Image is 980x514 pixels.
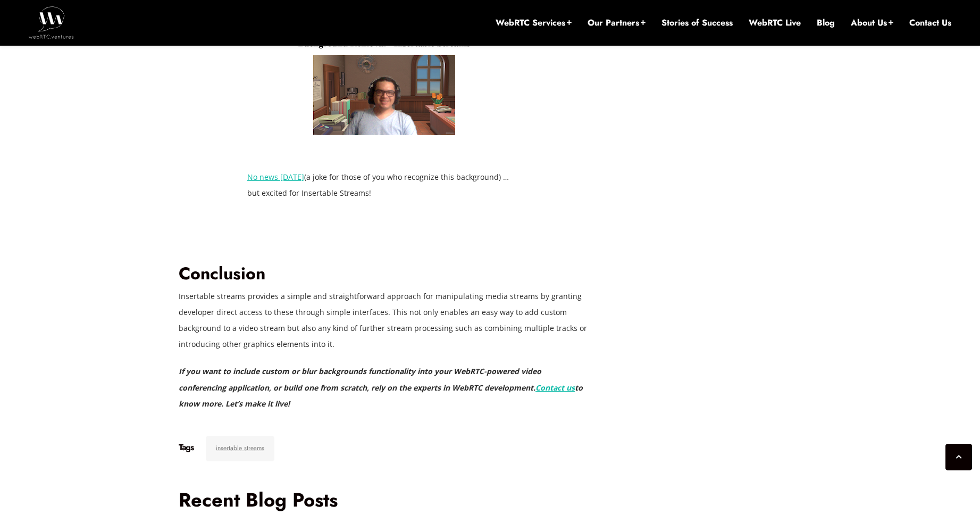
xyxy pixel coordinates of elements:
[851,17,893,29] a: About Us
[179,263,588,285] h1: Conclusion
[496,17,572,29] a: WebRTC Services
[179,288,588,352] p: Insertable streams provides a simple and straightforward approach for manipulating media streams ...
[749,17,801,29] a: WebRTC Live
[247,172,304,182] a: No news [DATE]
[179,366,541,392] strong: If you want to include custom or blur backgrounds functionality into your WebRTC-powered video co...
[179,488,588,511] h3: Recent Blog Posts
[909,17,951,29] a: Contact Us
[206,436,274,461] a: insertable streams
[179,383,583,409] strong: to know more. Let’s make it live!
[661,17,733,29] a: Stories of Success
[29,6,74,38] img: WebRTC.ventures
[247,169,520,201] figcaption: (a joke for those of you who recognize this background) … but excited for Insertable Streams!
[817,17,835,29] a: Blog
[179,442,193,453] h6: Tags
[588,17,646,29] a: Our Partners
[535,383,575,393] a: Contact us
